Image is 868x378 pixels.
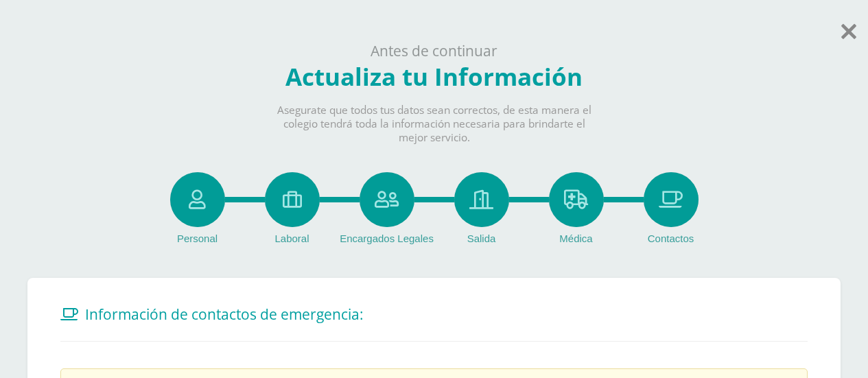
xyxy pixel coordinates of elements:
[371,41,497,60] span: Antes de continuar
[841,12,856,45] a: Saltar actualización de datos
[177,233,218,244] span: Personal
[85,305,364,324] span: Información de contactos de emergencia:
[274,233,309,244] span: Laboral
[266,104,603,145] p: Asegurate que todos tus datos sean correctos, de esta manera el colegio tendrá toda la informació...
[559,233,592,244] span: Médica
[340,233,434,244] span: Encargados Legales
[648,233,694,244] span: Contactos
[467,233,496,244] span: Salida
